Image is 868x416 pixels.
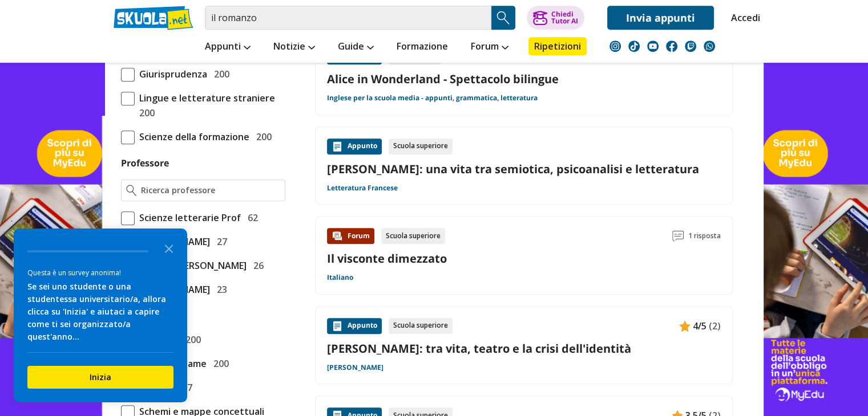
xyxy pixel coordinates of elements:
span: 23 [212,282,227,297]
a: Notizie [271,37,318,58]
span: Lingue e letterature straniere [135,91,275,105]
input: Cerca appunti, riassunti o versioni [205,6,491,30]
img: facebook [666,40,677,52]
span: Scienze della formazione [135,129,249,144]
img: Appunti contenuto [679,320,691,332]
a: [PERSON_NAME]: tra vita, teatro e la crisi dell'identità [327,341,721,356]
span: 62 [243,210,258,225]
div: Se sei uno studente o una studentessa universitario/a, allora clicca su 'Inizia' e aiutaci a capi... [27,280,173,343]
input: Ricerca professore [141,185,280,196]
img: tiktok [628,40,640,52]
img: youtube [647,40,659,52]
label: Professore [121,157,169,169]
a: Accedi [731,6,755,30]
div: Scuola superiore [381,228,445,244]
a: Appunti [202,37,253,58]
span: 200 [181,332,201,347]
img: WhatsApp [704,40,715,52]
img: Forum contenuto [332,230,343,242]
div: Chiedi Tutor AI [551,11,578,25]
span: Giurisprudenza [135,67,207,81]
span: 1 risposta [688,228,721,244]
span: 4/5 [693,319,706,333]
span: 26 [249,258,264,273]
span: (2) [709,319,721,333]
img: Commenti lettura [672,230,684,242]
div: Appunto [327,318,382,334]
a: Ripetizioni [528,37,587,55]
div: Scuola superiore [389,138,453,154]
div: Survey [14,229,187,402]
span: 200 [135,105,155,120]
a: Il visconte dimezzato [327,251,447,266]
a: [PERSON_NAME] [327,363,383,372]
img: Appunti contenuto [332,141,343,152]
img: twitch [685,40,696,52]
div: Appunto [327,138,382,154]
a: Formazione [394,37,451,58]
button: ChiediTutor AI [527,6,584,30]
span: 200 [209,356,229,371]
img: Cerca appunti, riassunti o versioni [495,9,512,26]
a: Forum [468,37,511,58]
span: Slavazzi [PERSON_NAME] [135,258,247,273]
button: Search Button [491,6,515,30]
img: instagram [609,40,621,52]
a: Invia appunti [607,6,714,30]
a: Guide [335,37,377,58]
span: 200 [252,129,272,144]
a: Italiano [327,273,353,282]
span: 200 [209,67,229,81]
div: Questa è un survey anonima! [27,267,173,278]
button: Close the survey [158,236,180,259]
div: Forum [327,228,374,244]
img: Ricerca professore [126,185,137,196]
div: Scuola superiore [389,318,453,334]
a: [PERSON_NAME]: una vita tra semiotica, psicoanalisi e letteratura [327,161,721,177]
a: Letteratura Francese [327,183,398,193]
a: Inglese per la scuola media - appunti, grammatica, letteratura [327,93,538,103]
span: Scienze letterarie Prof [135,210,241,225]
a: Alice in Wonderland - Spettacolo bilingue [327,71,721,87]
img: Appunti contenuto [332,320,343,332]
button: Inizia [27,366,173,389]
span: 27 [212,234,227,249]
